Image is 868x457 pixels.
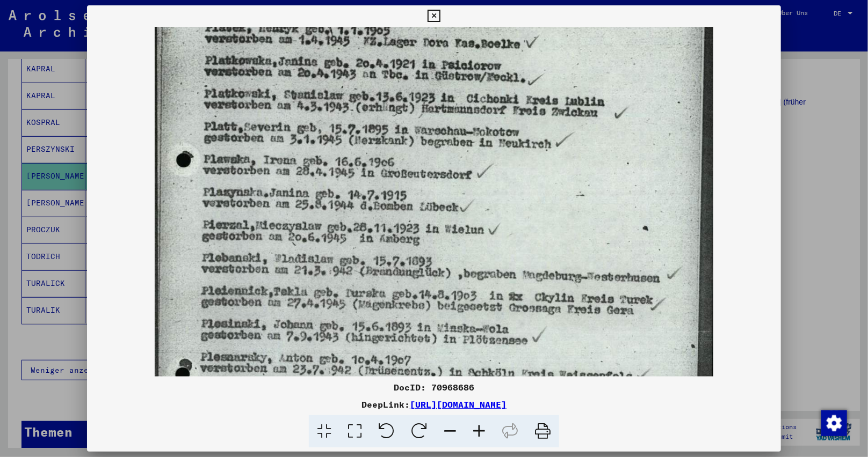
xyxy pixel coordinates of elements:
[410,399,507,410] a: [URL][DOMAIN_NAME]
[87,381,782,394] div: DocID: 70968686
[821,410,847,436] div: Zustimmung ändern
[821,410,847,436] img: Zustimmung ändern
[87,398,782,411] div: DeepLink:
